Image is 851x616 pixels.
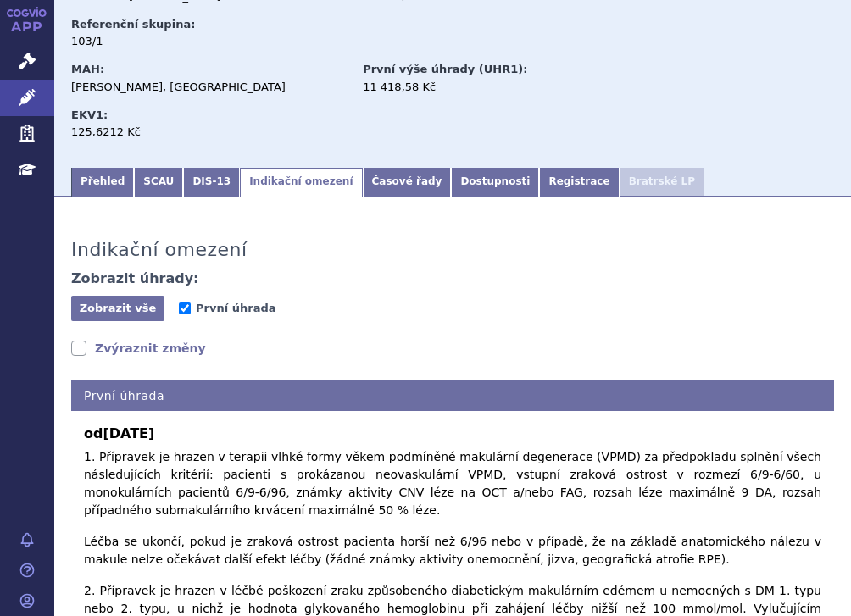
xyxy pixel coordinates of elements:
span: [DATE] [103,425,154,441]
div: [PERSON_NAME], [GEOGRAPHIC_DATA] [71,80,347,95]
input: První úhrada [179,302,191,314]
span: Zobrazit vše [80,302,157,314]
a: Přehled [71,168,134,197]
h4: Zobrazit úhrady: [71,270,199,287]
a: Indikační omezení [240,168,362,197]
a: Časové řady [363,168,452,197]
a: DIS-13 [183,168,240,197]
div: 11 418,58 Kč [363,80,638,95]
div: 103/1 [71,34,262,49]
strong: Referenční skupina: [71,18,195,31]
a: Registrace [539,168,619,197]
span: První úhrada [196,302,275,314]
button: Zobrazit vše [71,296,164,321]
strong: EKV1: [71,108,108,121]
div: 125,6212 Kč [71,125,262,140]
a: Dostupnosti [451,168,539,197]
strong: První výše úhrady (UHR1): [363,63,527,75]
b: od [84,424,821,444]
h3: Indikační omezení [71,239,248,261]
a: SCAU [134,168,183,197]
h4: První úhrada [71,380,834,412]
a: Zvýraznit změny [71,340,206,357]
strong: MAH: [71,63,104,75]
